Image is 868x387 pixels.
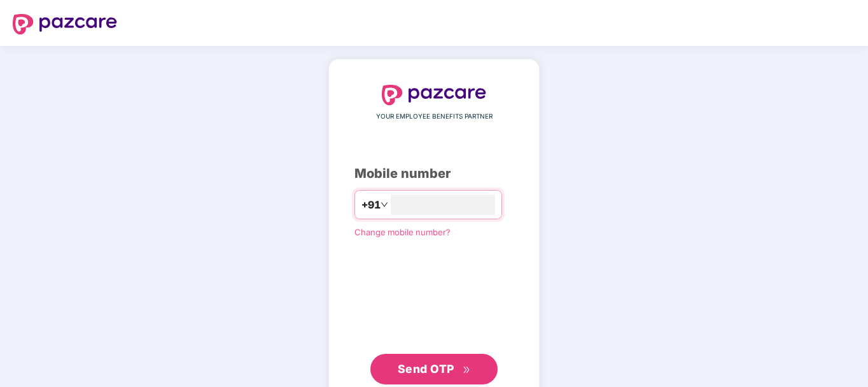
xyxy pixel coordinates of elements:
span: Send OTP [398,362,454,376]
span: +91 [361,197,381,213]
img: logo [382,85,486,105]
div: Mobile number [354,164,514,184]
span: double-right [463,366,471,374]
span: YOUR EMPLOYEE BENEFITS PARTNER [376,112,493,122]
a: Change mobile number? [354,227,451,237]
button: Send OTPdouble-right [370,354,498,384]
span: down [381,201,388,208]
img: logo [13,14,117,34]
